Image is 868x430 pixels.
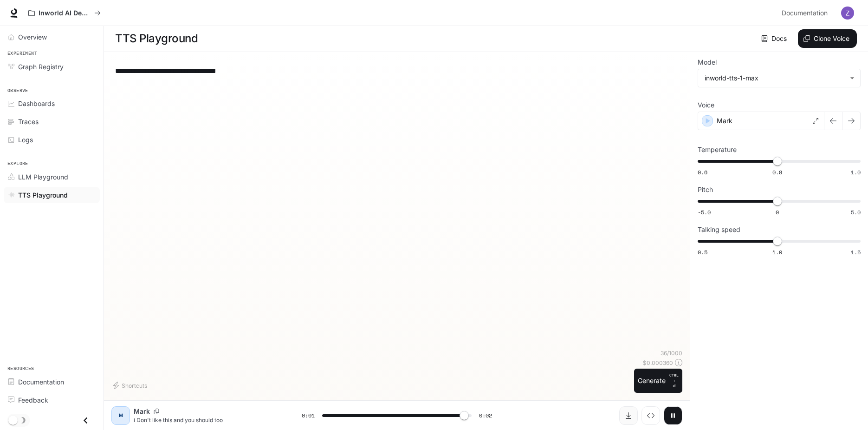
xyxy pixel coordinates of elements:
[4,132,100,148] a: Logs
[4,374,100,390] a: Documentation
[661,349,682,357] p: 36 / 1000
[18,395,48,405] span: Feedback
[75,411,96,430] button: Close drawer
[641,406,660,425] button: Inspect
[4,113,100,130] a: Traces
[698,102,714,108] p: Voice
[717,116,732,126] p: Mark
[841,7,854,20] img: User avatar
[18,190,68,200] span: TTS Playground
[851,208,861,216] span: 5.0
[18,377,64,387] span: Documentation
[18,99,55,108] span: Dashboards
[18,117,39,126] span: Traces
[39,9,91,17] p: Inworld AI Demos
[759,29,790,48] a: Docs
[302,411,315,420] span: 0:01
[698,248,707,256] span: 0.5
[24,4,105,22] button: All workspaces
[4,95,100,112] a: Dashboards
[698,69,860,87] div: inworld-tts-1-max
[838,4,857,22] button: User avatar
[772,168,782,176] span: 0.8
[778,4,835,22] a: Documentation
[851,248,861,256] span: 1.5
[698,226,740,233] p: Talking speed
[134,407,150,416] p: Mark
[18,135,33,145] span: Logs
[4,59,100,75] a: Graph Registry
[4,187,100,203] a: TTS Playground
[851,168,861,176] span: 1.0
[643,359,673,367] p: $ 0.000360
[698,59,717,66] p: Model
[669,372,679,389] p: ⏎
[619,406,638,425] button: Download audio
[698,186,713,193] p: Pitch
[18,32,47,42] span: Overview
[4,392,100,408] a: Feedback
[111,378,151,393] button: Shortcuts
[705,73,845,83] div: inworld-tts-1-max
[698,146,737,153] p: Temperature
[4,29,100,45] a: Overview
[8,415,18,425] span: Dark mode toggle
[698,208,711,216] span: -5.0
[113,408,128,423] div: M
[772,248,782,256] span: 1.0
[776,208,779,216] span: 0
[634,369,682,393] button: GenerateCTRL +⏎
[150,409,163,414] button: Copy Voice ID
[798,29,857,48] button: Clone Voice
[18,62,64,72] span: Graph Registry
[115,29,198,48] h1: TTS Playground
[4,169,100,185] a: LLM Playground
[134,416,279,424] p: i Don't like this and you should too
[669,372,679,384] p: CTRL +
[18,172,68,182] span: LLM Playground
[782,7,828,19] span: Documentation
[698,168,707,176] span: 0.6
[479,411,492,420] span: 0:02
